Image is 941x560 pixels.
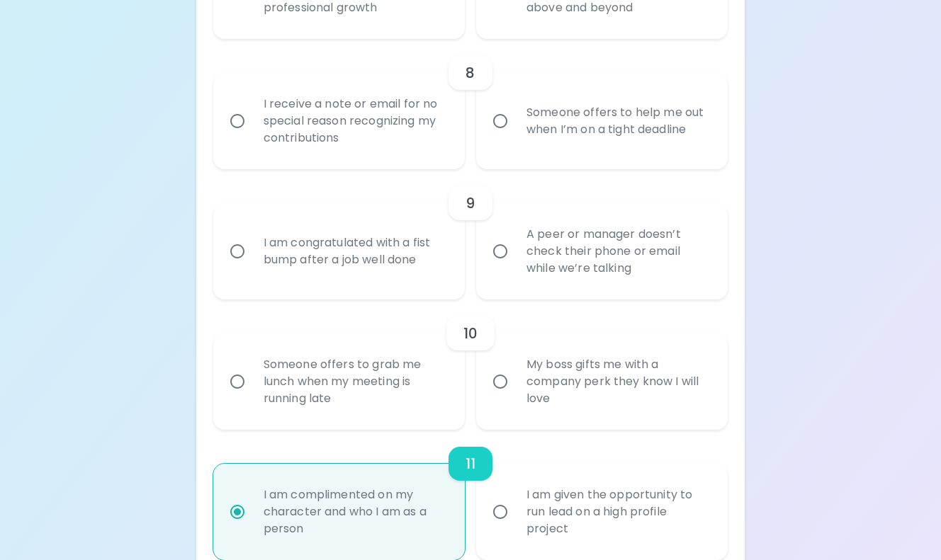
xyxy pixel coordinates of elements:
h6: 10 [463,322,478,345]
h6: 11 [466,452,475,475]
div: I receive a note or email for no special reason recognizing my contributions [252,79,457,164]
h6: 8 [466,62,475,84]
div: I am complimented on my character and who I am as a person [252,469,457,554]
div: I am congratulated with a fist bump after a job well done [252,217,457,285]
h6: 9 [466,192,475,215]
div: choice-group-check [213,430,728,560]
div: choice-group-check [213,169,728,299]
div: Someone offers to help me out when I’m on a tight deadline [515,87,720,155]
div: I am given the opportunity to run lead on a high profile project [515,469,720,554]
div: choice-group-check [213,39,728,169]
div: choice-group-check [213,299,728,430]
div: My boss gifts me with a company perk they know I will love [515,339,720,424]
div: Someone offers to grab me lunch when my meeting is running late [252,339,457,424]
div: A peer or manager doesn’t check their phone or email while we’re talking [515,209,720,294]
